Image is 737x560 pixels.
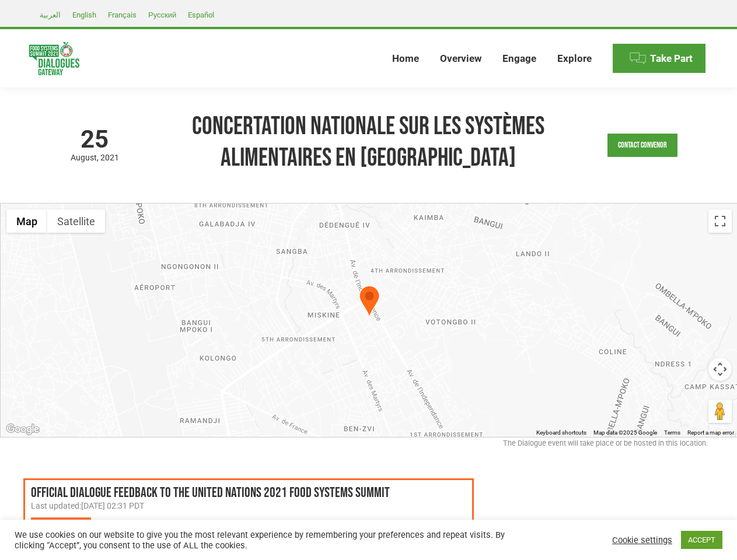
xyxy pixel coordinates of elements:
button: Show street map [6,209,47,233]
button: Drag Pegman onto the map to open Street View [708,400,732,423]
button: Keyboard shortcuts [536,429,586,437]
span: Overview [440,52,481,65]
a: Terms (opens in new tab) [664,429,680,436]
span: August [71,153,100,162]
span: العربية [40,10,61,19]
div: We use cookies on our website to give you the most relevant experience by remembering your prefer... [15,530,510,551]
a: Report a map error [687,429,734,436]
a: Contact Convenor [607,134,677,157]
span: Español [188,10,214,19]
span: 2021 [100,153,119,162]
img: Menu icon [629,50,647,67]
div: The Dialogue event will take place or be hosted in this location. [29,437,708,455]
span: Русский [148,10,176,19]
span: Engage [502,52,536,65]
span: Home [392,52,419,65]
span: Français [108,10,137,19]
button: Toggle fullscreen view [708,209,732,233]
a: Open this area in Google Maps (opens a new window) [4,422,42,437]
span: Take Part [650,52,693,65]
button: Show satellite imagery [47,209,105,233]
span: 25 [29,127,160,152]
span: Explore [557,52,592,65]
a: Русский [142,8,182,22]
a: العربية [34,8,67,22]
a: Cookie settings [612,535,672,545]
span: English [72,10,96,19]
a: Français [102,8,142,22]
button: Map camera controls [708,358,732,381]
time: [DATE] 02:31 PDT [81,501,144,510]
a: Download PDF [31,517,91,541]
a: ACCEPT [681,531,722,549]
img: Food Systems Summit Dialogues [29,42,79,75]
span: Map data ©2025 Google [593,429,657,436]
h1: Concertation nationale sur les systèmes alimentaires en [GEOGRAPHIC_DATA] [172,111,565,174]
a: English [67,8,102,22]
img: Google [4,422,42,437]
h3: Official Dialogue Feedback to the United Nations 2021 Food Systems Summit [31,486,466,500]
div: Last updated: [31,500,466,512]
a: Español [182,8,220,22]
